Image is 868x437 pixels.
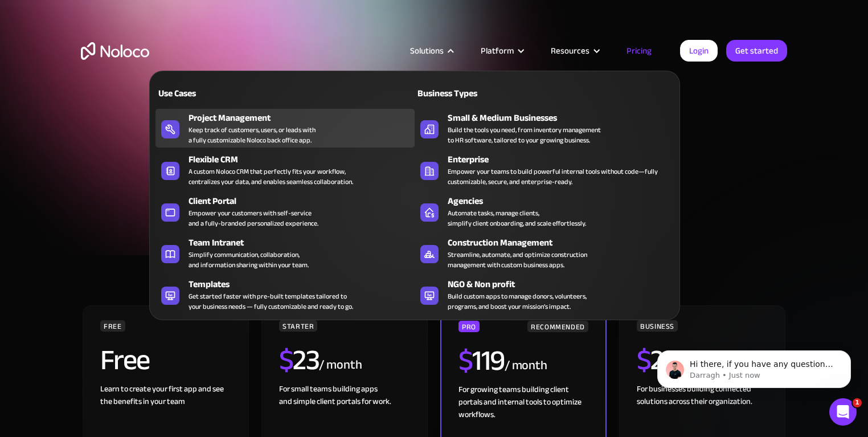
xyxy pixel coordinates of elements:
a: EnterpriseEmpower your teams to build powerful internal tools without code—fully customizable, se... [415,150,674,189]
a: AgenciesAutomate tasks, manage clients,simplify client onboarding, and scale effortlessly. [415,192,674,231]
a: Flexible CRMA custom Noloco CRM that perfectly fits your workflow,centralizes your data, and enab... [155,150,415,189]
a: Use Cases [155,80,415,106]
a: Client PortalEmpower your customers with self-serviceand a fully-branded personalized experience. [155,192,415,231]
div: / month [505,357,547,375]
div: Keywords by Traffic [128,67,188,75]
h2: 119 [458,346,505,375]
img: website_grey.svg [18,30,27,39]
div: RECOMMENDED [527,321,588,332]
div: / month [319,356,362,374]
a: Team IntranetSimplify communication, collaboration,and information sharing within your team. [155,234,415,272]
div: Construction Management [448,236,679,250]
div: Keep track of customers, users, or leads with a fully customizable Noloco back office app. [189,125,316,145]
div: Build the tools you need, from inventory management to HR software, tailored to your growing busi... [448,125,601,145]
div: Team Intranet [189,236,420,250]
div: Platform [466,43,537,58]
h2: Free [100,346,150,374]
div: BUSINESS [637,320,678,332]
div: Platform [481,43,514,58]
img: logo_orange.svg [18,18,27,27]
span: $ [458,334,473,387]
div: STARTER [279,320,317,332]
a: Get started [726,40,787,62]
div: Build custom apps to manage donors, volunteers, programs, and boost your mission’s impact. [448,291,587,312]
div: Enterprise [448,153,679,166]
div: Small & Medium Businesses [448,111,679,125]
div: Get started faster with pre-built templates tailored to your business needs — fully customizable ... [189,291,353,312]
h2: 23 [279,346,320,374]
div: Domain: [DOMAIN_NAME] [30,30,125,39]
div: NGO & Non profit [448,277,679,291]
div: Domain Overview [46,67,102,75]
img: tab_keywords_by_traffic_grey.svg [115,66,124,75]
div: Empower your customers with self-service and a fully-branded personalized experience. [189,208,318,228]
a: Small & Medium BusinessesBuild the tools you need, from inventory managementto HR software, tailo... [415,109,674,148]
div: Resources [551,43,589,58]
a: home [81,42,149,60]
a: TemplatesGet started faster with pre-built templates tailored toyour business needs — fully custo... [155,275,415,314]
div: Resources [537,43,612,58]
div: Project Management [189,111,420,125]
div: Empower your teams to build powerful internal tools without code—fully customizable, secure, and ... [448,166,668,187]
h2: 255 [637,346,691,374]
iframe: Intercom live chat [829,398,857,426]
a: Pricing [612,43,666,58]
a: NGO & Non profitBuild custom apps to manage donors, volunteers,programs, and boost your mission’s... [415,275,674,314]
span: $ [637,333,651,387]
iframe: Intercom notifications message [640,326,868,406]
div: Templates [189,277,420,291]
div: Solutions [410,43,444,58]
div: PRO [458,321,480,332]
a: Project ManagementKeep track of customers, users, or leads witha fully customizable Noloco back o... [155,109,415,148]
div: Flexible CRM [189,153,420,166]
div: FREE [100,320,125,332]
div: Simplify communication, collaboration, and information sharing within your team. [189,250,309,270]
div: Client Portal [189,194,420,208]
nav: Solutions [149,55,680,320]
div: Business Types [415,87,539,100]
div: Automate tasks, manage clients, simplify client onboarding, and scale effortlessly. [448,208,586,228]
span: $ [279,333,293,387]
div: Agencies [448,194,679,208]
div: Streamline, automate, and optimize construction management with custom business apps. [448,250,587,270]
div: Solutions [396,43,466,58]
a: Login [680,40,718,62]
a: Business Types [415,80,674,106]
a: Construction ManagementStreamline, automate, and optimize constructionmanagement with custom busi... [415,234,674,272]
h1: A plan for organizations of all sizes [81,97,787,131]
img: tab_domain_overview_orange.svg [33,66,42,75]
div: Use Cases [155,87,280,100]
div: v 4.0.25 [32,18,56,27]
div: A custom Noloco CRM that perfectly fits your workflow, centralizes your data, and enables seamles... [189,166,353,187]
span: 1 [853,398,862,407]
